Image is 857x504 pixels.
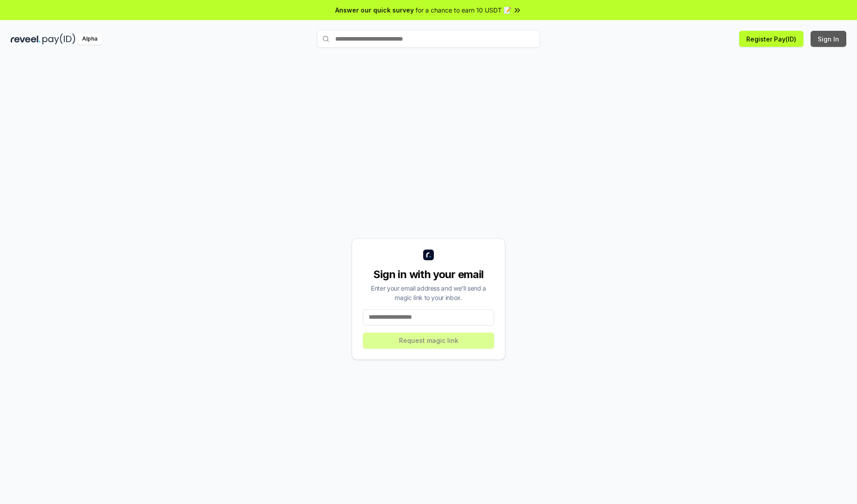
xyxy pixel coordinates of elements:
[416,5,511,15] span: for a chance to earn 10 USDT 📝
[363,283,494,302] div: Enter your email address and we’ll send a magic link to your inbox.
[335,5,414,15] span: Answer our quick survey
[42,33,75,45] img: pay_id
[739,31,803,47] button: Register Pay(ID)
[811,31,846,47] button: Sign In
[11,33,41,45] img: reveel_dark
[363,267,494,282] div: Sign in with your email
[77,33,102,45] div: Alpha
[423,250,434,260] img: logo_small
